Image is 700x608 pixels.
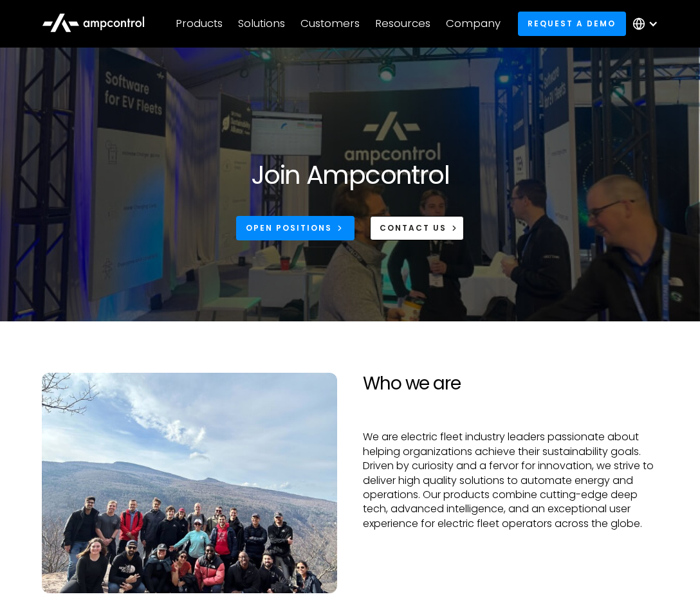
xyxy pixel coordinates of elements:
[176,17,223,31] div: Products
[300,17,360,31] div: Customers
[370,216,465,240] a: CONTACT US
[446,17,501,31] div: Company
[238,17,285,31] div: Solutions
[251,159,449,190] h1: Join Ampcontrol
[380,222,447,234] div: CONTACT US
[375,17,430,31] div: Resources
[518,12,626,35] a: Request a demo
[363,373,658,395] h2: Who we are
[246,222,332,234] div: Open Positions
[363,430,658,531] p: We are electric fleet industry leaders passionate about helping organizations achieve their susta...
[236,216,355,240] a: Open Positions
